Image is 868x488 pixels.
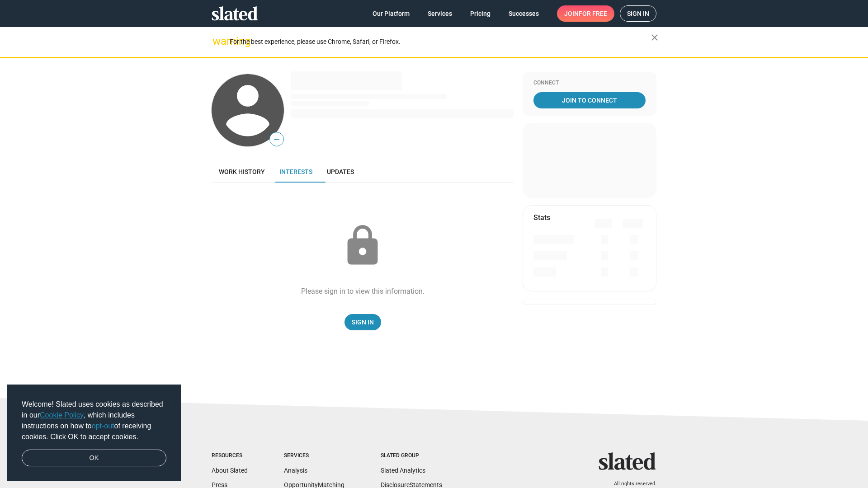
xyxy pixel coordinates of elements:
div: Slated Group [381,452,442,460]
a: Updates [320,161,361,183]
span: for free [579,5,607,22]
a: Analysis [284,467,307,474]
a: Pricing [463,5,498,22]
div: Resources [212,452,248,460]
span: Sign in [627,6,649,21]
mat-icon: warning [212,36,223,47]
a: Interests [272,161,320,183]
span: Pricing [470,5,491,22]
span: Welcome! Slated uses cookies as described in our , which includes instructions on how to of recei... [22,399,166,442]
div: Connect [533,80,646,87]
span: Work history [219,168,265,175]
a: opt-out [92,422,114,430]
span: — [270,134,283,145]
div: Services [284,452,344,460]
a: Our Platform [365,5,417,22]
span: Interests [279,168,312,175]
mat-card-title: Stats [533,213,550,222]
a: About Slated [212,467,248,474]
span: Updates [327,168,354,175]
mat-icon: close [649,32,660,43]
div: For the best experience, please use Chrome, Safari, or Firefox. [230,36,651,48]
a: Cookie Policy [40,411,84,419]
div: Please sign in to view this information. [301,286,425,296]
a: Join To Connect [533,92,646,108]
a: Sign in [620,5,656,22]
a: Successes [501,5,546,22]
span: Our Platform [373,5,410,22]
a: dismiss cookie message [22,450,166,467]
span: Successes [509,5,539,22]
div: cookieconsent [7,385,181,481]
a: Services [420,5,459,22]
span: Join [564,5,607,22]
span: Services [428,5,452,22]
a: Work history [212,161,272,183]
span: Sign In [352,314,374,330]
a: Sign In [344,314,381,330]
a: Joinfor free [557,5,614,22]
a: Slated Analytics [381,467,425,474]
span: Join To Connect [535,92,644,108]
mat-icon: lock [340,223,385,268]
